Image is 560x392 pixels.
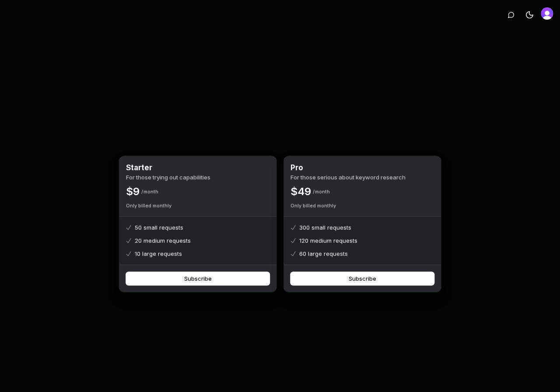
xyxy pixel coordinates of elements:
[290,202,336,209] p: Only billed monthly
[313,188,330,195] p: Month
[126,272,269,285] button: Subscribe
[290,163,303,173] h2: Pro
[299,224,351,231] p: 300 small requests
[135,237,191,244] p: 20 medium requests
[135,250,182,258] p: 10 large requests
[126,185,140,199] p: $ 9
[290,272,434,285] button: Subscribe
[126,173,210,181] p: For those trying out capabilities
[299,250,348,258] p: 60 large requests
[126,163,152,173] h2: Starter
[541,7,553,20] img: 's logo
[290,185,311,199] p: $ 49
[135,224,183,231] p: 50 small requests
[141,188,158,195] p: Month
[290,173,406,181] p: For those serious about keyword research
[299,237,357,244] p: 120 medium requests
[541,7,553,20] button: Open user button
[126,202,171,209] p: Only billed monthly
